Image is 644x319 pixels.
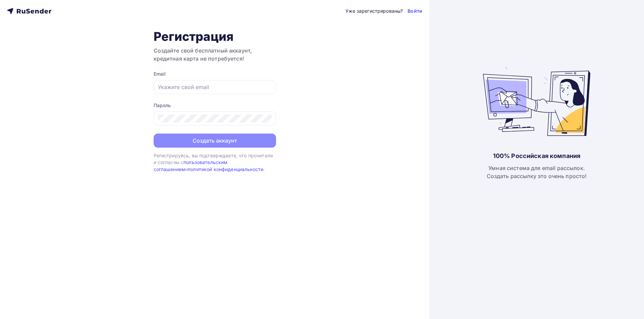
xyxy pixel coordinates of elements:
div: Умная система для email рассылок. Создать рассылку это очень просто! [487,164,587,180]
a: пользовательским соглашением [154,159,228,172]
div: Пароль [154,102,276,109]
div: Email [154,71,276,77]
a: политикой конфиденциальности [188,166,263,172]
input: Укажите свой email [158,83,272,91]
h3: Создайте свой бесплатный аккаунт, кредитная карта не потребуется! [154,47,276,63]
div: Регистрируясь, вы подтверждаете, что прочитали и согласны с и . [154,152,276,173]
div: 100% Российская компания [493,152,580,160]
button: Создать аккаунт [154,134,276,148]
a: Войти [408,8,422,14]
h1: Регистрация [154,29,276,44]
div: Уже зарегистрированы? [345,8,403,14]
